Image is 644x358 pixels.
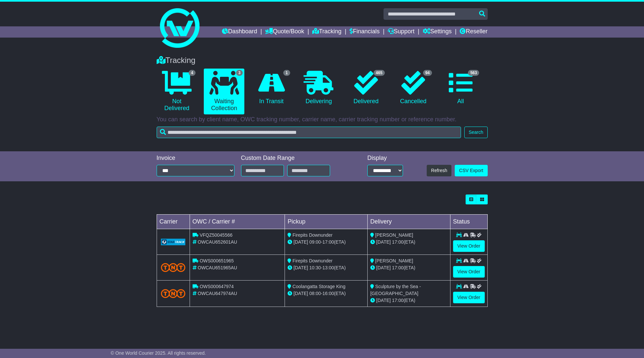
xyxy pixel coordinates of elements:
[450,215,487,229] td: Status
[198,265,237,270] span: OWCAU651965AU
[350,26,380,38] a: Financials
[322,291,334,296] span: 16:00
[292,258,332,263] span: Firepits Downunder
[298,69,339,107] a: Delivering
[370,284,421,296] span: Sculpture by the Sea - [GEOGRAPHIC_DATA]
[199,284,234,289] span: OWS000647974
[423,26,452,38] a: Settings
[251,69,291,107] a: 1 In Transit
[265,26,304,38] a: Quote/Book
[346,69,386,107] a: 465 Delivered
[453,266,485,278] a: View Order
[161,263,186,272] img: TNT_Domestic.png
[283,70,290,76] span: 1
[309,265,321,270] span: 10:30
[236,70,243,76] span: 3
[199,258,234,263] span: OWS000651965
[204,69,244,114] a: 3 Waiting Collection
[157,116,488,123] p: You can search by client name, OWC tracking number, carrier name, carrier tracking number or refe...
[153,56,491,65] div: Tracking
[370,297,447,304] div: (ETA)
[293,265,308,270] span: [DATE]
[367,155,403,162] div: Display
[376,265,391,270] span: [DATE]
[241,155,347,162] div: Custom Date Range
[222,26,257,38] a: Dashboard
[376,239,391,245] span: [DATE]
[455,165,487,176] a: CSV Export
[309,291,321,296] span: 08:00
[198,291,237,296] span: OWCAU647974AU
[293,239,308,245] span: [DATE]
[157,215,190,229] td: Carrier
[322,239,334,245] span: 17:00
[312,26,341,38] a: Tracking
[285,215,368,229] td: Pickup
[427,165,451,176] button: Refresh
[198,239,237,245] span: OWCAU652601AU
[157,155,234,162] div: Invoice
[376,298,391,303] span: [DATE]
[468,70,479,76] span: 563
[370,239,447,246] div: (ETA)
[392,265,404,270] span: 17:00
[161,239,186,245] img: GetCarrierServiceLogo
[322,265,334,270] span: 13:00
[157,69,197,114] a: 4 Not Delivered
[293,291,308,296] span: [DATE]
[460,26,487,38] a: Reseller
[423,70,432,76] span: 94
[453,240,485,252] a: View Order
[375,258,413,263] span: [PERSON_NAME]
[292,232,332,238] span: Firepits Downunder
[199,232,232,238] span: VFQZ50045566
[392,298,404,303] span: 17:00
[190,215,285,229] td: OWC / Carrier #
[370,264,447,271] div: (ETA)
[453,292,485,303] a: View Order
[374,70,385,76] span: 465
[292,284,345,289] span: Coolangatta Storage King
[288,264,365,271] div: - (ETA)
[375,232,413,238] span: [PERSON_NAME]
[288,290,365,297] div: - (ETA)
[288,239,365,246] div: - (ETA)
[392,239,404,245] span: 17:00
[393,69,434,107] a: 94 Cancelled
[309,239,321,245] span: 09:00
[111,350,206,356] span: © One World Courier 2025. All rights reserved.
[161,289,186,298] img: TNT_Domestic.png
[440,69,481,107] a: 563 All
[464,127,487,138] button: Search
[388,26,414,38] a: Support
[367,215,450,229] td: Delivery
[189,70,196,76] span: 4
